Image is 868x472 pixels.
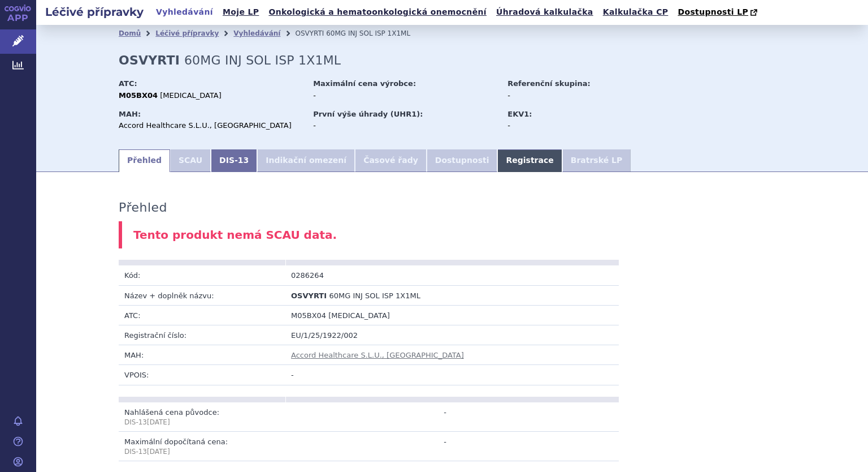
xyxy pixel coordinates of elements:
span: [DATE] [147,448,170,456]
td: 0286264 [285,265,452,285]
a: Registrace [497,149,562,172]
td: EU/1/25/1922/002 [285,325,619,345]
strong: OSVYRTI [119,53,180,67]
td: - [285,365,619,385]
strong: MAH: [119,110,141,118]
p: DIS-13 [124,447,280,457]
td: - [285,431,452,461]
td: Registrační číslo: [119,325,285,345]
a: Přehled [119,149,170,172]
td: VPOIS: [119,365,285,385]
span: OSVYRTI [295,29,324,37]
a: Accord Healthcare S.L.U., [GEOGRAPHIC_DATA] [291,351,464,359]
td: Kód: [119,265,285,285]
a: DIS-13 [211,149,257,172]
span: 60MG INJ SOL ISP 1X1ML [326,29,410,37]
strong: Maximální cena výrobce: [313,79,416,88]
div: - [507,91,635,101]
div: - [313,91,497,101]
a: Vyhledávání [153,5,216,20]
td: MAH: [119,345,285,365]
span: OSVYRTI [291,291,327,300]
span: 60MG INJ SOL ISP 1X1ML [184,53,341,67]
div: Accord Healthcare S.L.U., [GEOGRAPHIC_DATA] [119,121,302,131]
div: Tento produkt nemá SCAU data. [119,221,785,249]
td: Maximální dopočítaná cena: [119,431,285,461]
h2: Léčivé přípravky [36,4,153,20]
a: Úhradová kalkulačka [493,5,597,20]
h3: Přehled [119,200,167,215]
td: Nahlášená cena původce: [119,402,285,432]
a: Kalkulačka CP [600,5,672,20]
td: ATC: [119,305,285,325]
span: [MEDICAL_DATA] [160,91,222,100]
div: - [507,121,635,131]
a: Léčivé přípravky [155,29,219,37]
td: Název + doplněk názvu: [119,285,285,305]
span: [DATE] [147,418,170,426]
span: [MEDICAL_DATA] [328,311,390,320]
strong: Referenční skupina: [507,79,590,88]
span: 60MG INJ SOL ISP 1X1ML [329,291,420,300]
td: - [285,402,452,432]
a: Vyhledávání [233,29,280,37]
p: DIS-13 [124,418,280,427]
strong: EKV1: [507,110,532,118]
a: Onkologická a hematoonkologická onemocnění [265,5,490,20]
strong: ATC: [119,79,137,88]
a: Moje LP [219,5,262,20]
div: - [313,121,497,131]
a: Domů [119,29,141,37]
span: M05BX04 [291,311,326,320]
a: Dostupnosti LP [674,5,763,20]
strong: M05BX04 [119,91,158,100]
span: Dostupnosti LP [678,7,748,16]
strong: První výše úhrady (UHR1): [313,110,423,118]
